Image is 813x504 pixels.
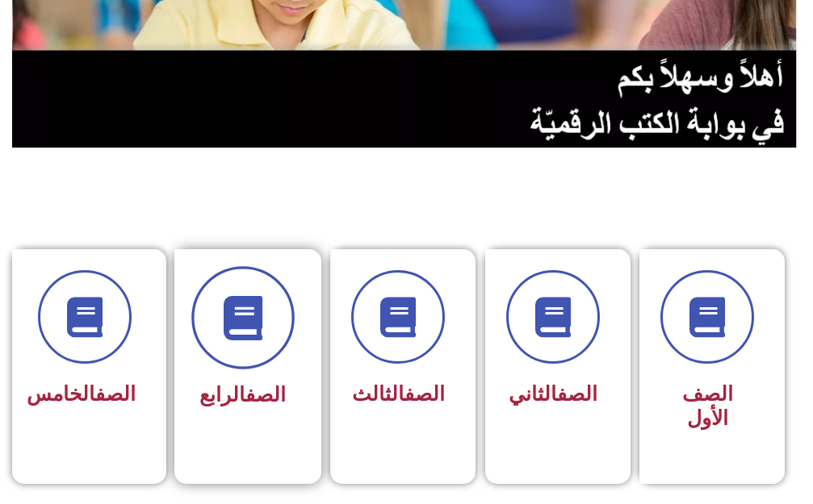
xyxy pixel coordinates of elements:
[509,382,597,406] span: الثاني
[404,382,445,406] a: الصف
[245,383,286,406] a: الصف
[682,382,733,430] span: الصف الأول
[95,382,136,406] a: الصف
[557,382,597,406] a: الصف
[27,382,136,406] span: الخامس
[199,383,286,406] span: الرابع
[352,382,445,406] span: الثالث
